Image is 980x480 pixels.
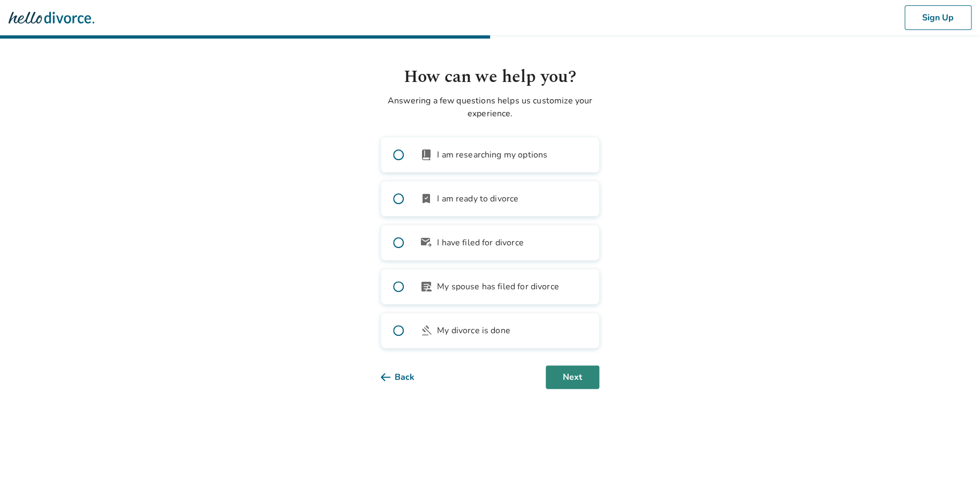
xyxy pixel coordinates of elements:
span: I am ready to divorce [437,192,518,205]
span: gavel [420,324,433,337]
span: article_person [420,280,433,293]
p: Answering a few questions helps us customize your experience. [381,94,599,120]
span: outgoing_mail [420,236,433,249]
span: bookmark_check [420,192,433,205]
button: Sign Up [904,5,971,30]
h1: How can we help you? [381,64,599,90]
span: I am researching my options [437,148,547,161]
span: My divorce is done [437,324,510,337]
button: Next [546,365,599,389]
img: Hello Divorce Logo [9,7,94,28]
span: book_2 [420,148,433,161]
button: Back [381,365,432,389]
iframe: Chat Widget [926,429,980,480]
span: My spouse has filed for divorce [437,280,559,293]
span: I have filed for divorce [437,236,524,249]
